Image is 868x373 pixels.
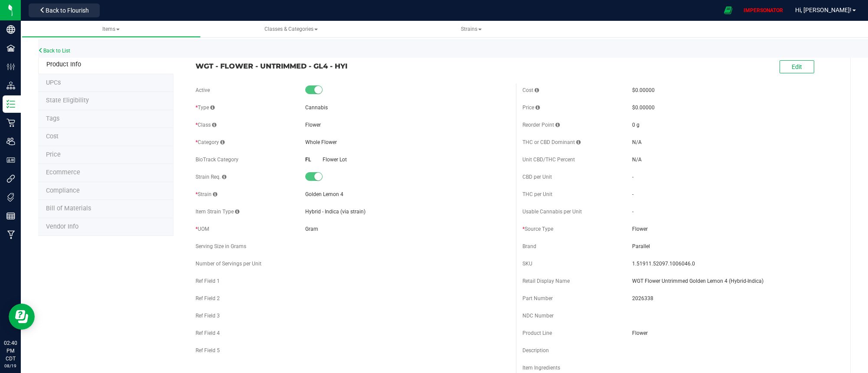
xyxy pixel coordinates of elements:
span: Hi, [PERSON_NAME]! [795,7,852,13]
span: Class [196,122,216,128]
span: Unit CBD/THC Percent [522,157,575,163]
span: WGT Flower Untrimmed Golden Lemon 4 (Hybrid-Indica) [632,277,836,285]
span: Vendor Info [46,223,78,230]
span: - [632,191,633,197]
span: N/A [632,139,642,145]
span: Flower Lot [323,157,347,163]
inline-svg: Inventory [7,100,15,108]
span: Strains [461,26,482,32]
button: Back to Flourish [29,3,100,17]
span: Type [196,105,215,111]
inline-svg: User Roles [7,156,15,164]
span: Active [196,87,210,93]
span: Golden Lemon 4 [305,191,343,197]
span: Gram [305,226,318,232]
span: Tag [46,115,59,122]
span: Number of Servings per Unit [196,261,261,267]
span: WGT - FLOWER - UNTRIMMED - GL4 - HYI [196,61,509,71]
inline-svg: Reports [7,212,15,220]
inline-svg: Company [7,25,15,34]
span: Open Ecommerce Menu [718,2,738,19]
span: Tag [46,79,61,86]
span: Ref Field 5 [196,347,220,353]
span: Back to Flourish [46,7,89,14]
span: 1.51911.52097.1006046.0 [632,260,836,268]
span: $0.00000 [632,87,655,93]
span: Bill of Materials [46,205,91,212]
span: Whole Flower [305,139,337,145]
span: Source Type [522,226,553,232]
inline-svg: Users [7,137,15,146]
span: Cost [46,133,59,140]
span: Strain Req. [196,174,226,180]
span: Cannabis [305,105,328,111]
span: Parallel [632,242,836,250]
p: IMPERSONATOR [740,7,786,14]
p: 08/19 [4,363,17,369]
span: THC per Unit [522,191,552,197]
span: Product Line [522,330,552,336]
span: - [632,174,633,180]
span: Price [46,151,61,158]
span: Cost [522,87,539,93]
span: Category [196,139,225,145]
span: Ref Field 1 [196,278,220,284]
span: NDC Number [522,313,554,319]
span: 0 g [632,122,640,128]
span: BioTrack Category [196,157,238,163]
span: Ref Field 2 [196,295,220,301]
span: Brand [522,243,536,249]
span: Usable Cannabis per Unit [522,209,582,215]
span: Edit [792,63,802,70]
span: Compliance [46,187,80,194]
span: Classes & Categories [264,26,318,32]
span: Strain [196,191,217,197]
span: Ecommerce [46,169,80,176]
span: Flower [632,225,836,233]
p: 02:40 PM CDT [4,339,17,363]
span: Retail Display Name [522,278,570,284]
span: 2026338 [632,294,836,302]
iframe: Resource center [9,304,35,330]
inline-svg: Integrations [7,174,15,183]
inline-svg: Configuration [7,62,15,71]
inline-svg: Retail [7,118,15,127]
span: Flower [632,329,836,337]
inline-svg: Facilities [7,44,15,52]
span: $0.00000 [632,105,655,111]
span: CBD per Unit [522,174,552,180]
span: Reorder Point [522,122,560,128]
inline-svg: Distribution [7,81,15,90]
span: Hybrid - Indica (via strain) [305,209,365,215]
span: THC or CBD Dominant [522,139,581,145]
inline-svg: Tags [7,193,15,202]
span: Flower [305,122,321,128]
inline-svg: Manufacturing [7,230,15,239]
span: UOM [196,226,209,232]
span: Tag [46,97,89,104]
span: Product Info [46,61,81,68]
span: - [632,209,633,215]
button: Edit [780,60,814,73]
span: Serving Size in Grams [196,243,246,249]
a: Back to List [38,48,70,54]
span: Item Ingredients [522,365,560,371]
span: Item Strain Type [196,209,239,215]
span: N/A [632,157,642,163]
span: Items [102,26,120,32]
span: Ref Field 4 [196,330,220,336]
span: Part Number [522,295,553,301]
div: FL [305,156,323,164]
span: SKU [522,261,532,267]
span: Description [522,347,549,353]
span: Price [522,105,540,111]
span: Ref Field 3 [196,313,220,319]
